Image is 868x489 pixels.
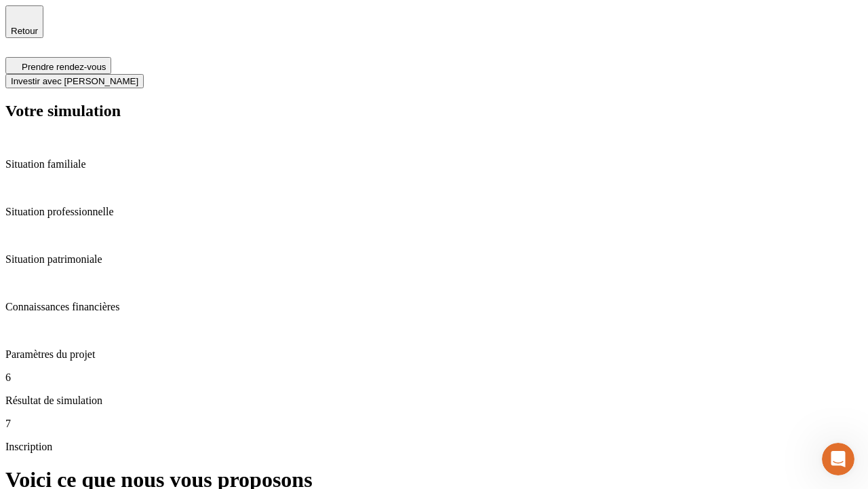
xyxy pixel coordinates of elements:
[11,26,38,36] span: Retour
[5,74,144,88] button: Investir avec [PERSON_NAME]
[5,253,863,266] p: Situation patrimoniale
[22,62,106,72] span: Prendre rendez-vous
[822,443,854,475] iframe: Intercom live chat
[5,395,863,407] p: Résultat de simulation
[5,441,863,453] p: Inscription
[5,348,863,361] p: Paramètres du projet
[5,102,863,120] h2: Votre simulation
[5,57,111,74] button: Prendre rendez-vous
[5,301,863,313] p: Connaissances financières
[5,5,43,38] button: Retour
[11,76,138,86] span: Investir avec [PERSON_NAME]
[5,418,863,430] p: 7
[5,158,863,170] p: Situation familiale
[5,372,863,384] p: 6
[5,206,863,218] p: Situation professionnelle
